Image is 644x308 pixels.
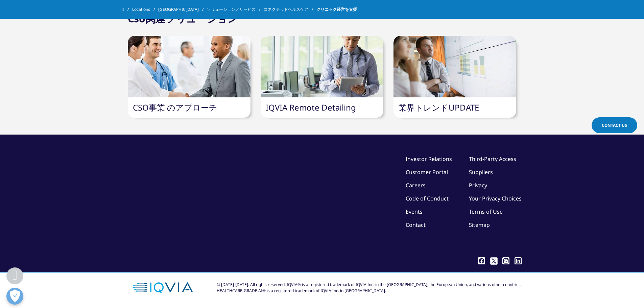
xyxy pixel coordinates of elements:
a: Code of Conduct [406,195,449,202]
a: Events [406,208,423,215]
a: コネクテッドヘルスケア [264,3,316,16]
a: Customer Portal [406,168,448,176]
button: 優先設定センターを開く [6,288,23,305]
a: [GEOGRAPHIC_DATA] [158,3,207,16]
a: Contact [406,221,426,229]
a: Investor Relations [406,155,452,163]
a: Privacy [469,182,487,189]
a: Locations [132,3,158,16]
a: Your Privacy Choices [469,195,522,202]
a: 業界トレンドUPDATE [399,102,479,113]
div: © [DATE]-[DATE]. All rights reserved. IQVIA® is a registered trademark of IQVIA Inc. in the [GEOG... [217,282,522,294]
a: CSO事業 のアプローチ [133,102,217,113]
a: IQVIA Remote Detailing [266,102,356,113]
a: Sitemap [469,221,490,229]
a: Contact Us [592,117,637,133]
span: クリニック経営を支援 [316,3,357,16]
a: Third-Party Access [469,155,516,163]
a: Careers [406,182,426,189]
a: Terms of Use [469,208,503,215]
span: Contact Us [602,122,627,128]
a: ソリューション／サービス [207,3,264,16]
a: Suppliers [469,168,493,176]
